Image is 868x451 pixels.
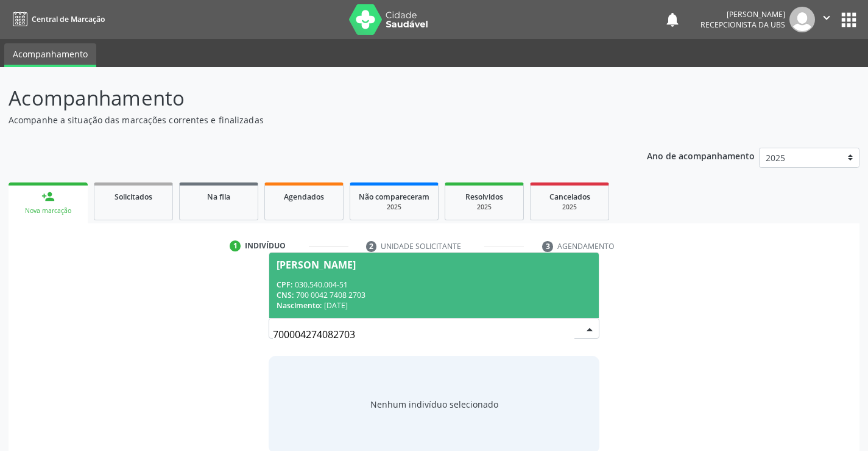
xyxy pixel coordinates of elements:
div: 2025 [539,203,600,212]
div: [PERSON_NAME] [277,260,356,270]
span: Solicitados [115,192,152,202]
button:  [815,7,838,32]
div: 030.540.004-51 [277,280,591,290]
p: Ano de acompanhamento [647,148,755,163]
span: CPF: [277,280,292,290]
div: 2025 [454,203,515,212]
span: Nascimento: [277,300,322,311]
div: 2025 [359,203,429,212]
p: Acompanhe a situação das marcações correntes e finalizadas [9,114,604,126]
div: [PERSON_NAME] [700,9,785,20]
span: Cancelados [549,192,590,202]
div: Nova marcação [17,206,79,215]
p: Acompanhamento [9,83,604,114]
span: Não compareceram [359,192,429,202]
button: notifications [664,11,681,28]
span: CNS: [277,290,294,300]
div: Nenhum indivíduo selecionado [370,398,498,411]
div: 700 0042 7408 2703 [277,290,591,300]
span: Resolvidos [465,192,503,202]
img: img [789,7,815,32]
span: Central de Marcação [32,14,105,24]
a: Acompanhamento [4,43,96,67]
div: 1 [230,240,241,251]
span: Na fila [207,192,230,202]
span: Agendados [284,192,324,202]
input: Busque por nome, CNS ou CPF [273,322,574,347]
i:  [820,11,833,24]
a: Central de Marcação [9,9,105,29]
div: Indivíduo [245,240,286,251]
button: apps [838,9,859,31]
div: [DATE] [277,300,591,311]
div: person_add [41,190,55,203]
span: Recepcionista da UBS [700,20,785,30]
